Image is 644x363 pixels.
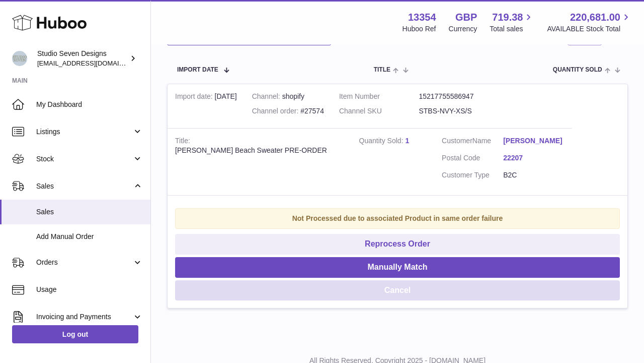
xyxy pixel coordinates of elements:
strong: Channel [252,92,282,103]
a: [PERSON_NAME] [503,136,565,146]
img: contact.studiosevendesigns@gmail.com [12,51,27,66]
div: [PERSON_NAME] Beach Sweater PRE-ORDER [175,146,344,155]
span: Import date [177,67,218,73]
dt: Customer Type [442,170,503,180]
button: Manually Match [175,257,620,278]
dt: Channel SKU [339,106,419,116]
dt: Name [442,136,503,148]
span: My Dashboard [36,100,143,109]
span: Invoicing and Payments [36,312,132,322]
a: Log out [12,325,138,343]
span: Sales [36,207,143,217]
button: Reprocess Order [175,234,620,255]
span: 220,681.00 [570,11,620,24]
div: Studio Seven Designs [37,49,128,68]
span: Customer [442,137,472,145]
span: Title [374,67,390,73]
td: [DATE] [168,84,245,129]
strong: Not Processed due to associated Product in same order failure [292,214,503,222]
span: Total sales [490,24,534,34]
div: Currency [449,24,477,34]
dt: Postal Code [442,153,503,165]
a: 1 [405,137,409,145]
dt: Item Number [339,92,419,101]
strong: Channel order [252,107,301,117]
dd: STBS-NVY-XS/S [419,106,499,116]
a: 22207 [503,153,565,163]
span: Stock [36,154,132,164]
strong: GBP [455,11,477,24]
span: AVAILABLE Stock Total [547,24,632,34]
dd: 15217755586947 [419,92,499,101]
div: #27574 [252,106,324,116]
span: Usage [36,285,143,294]
strong: Quantity Sold [359,137,406,147]
span: Listings [36,127,132,137]
strong: Import date [175,92,215,103]
button: Cancel [175,280,620,301]
span: [EMAIL_ADDRESS][DOMAIN_NAME] [37,59,148,67]
span: Sales [36,181,132,191]
a: 220,681.00 AVAILABLE Stock Total [547,11,632,34]
span: Add Manual Order [36,232,143,241]
span: 719.38 [492,11,523,24]
dd: B2C [503,170,565,180]
span: Quantity Sold [553,67,602,73]
a: 719.38 Total sales [490,11,534,34]
div: Huboo Ref [403,24,436,34]
strong: Title [175,137,190,147]
span: Orders [36,258,132,267]
div: shopify [252,92,324,101]
strong: 13354 [408,11,436,24]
